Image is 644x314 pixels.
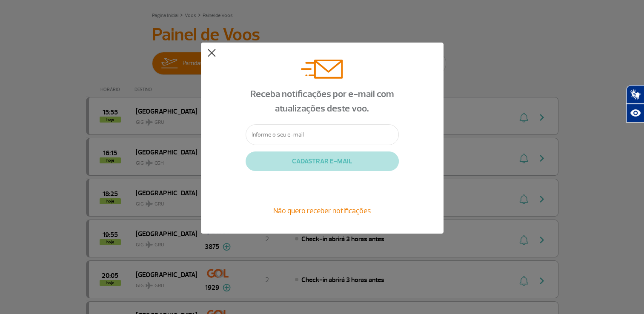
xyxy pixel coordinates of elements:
div: Plugin de acessibilidade da Hand Talk. [626,85,644,123]
button: Abrir recursos assistivos. [626,104,644,123]
button: Abrir tradutor de língua de sinais. [626,85,644,104]
input: Informe o seu e-mail [246,124,399,145]
span: Não quero receber notificações [273,206,371,215]
button: CADASTRAR E-MAIL [246,151,399,171]
span: Receba notificações por e-mail com atualizações deste voo. [250,88,394,114]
